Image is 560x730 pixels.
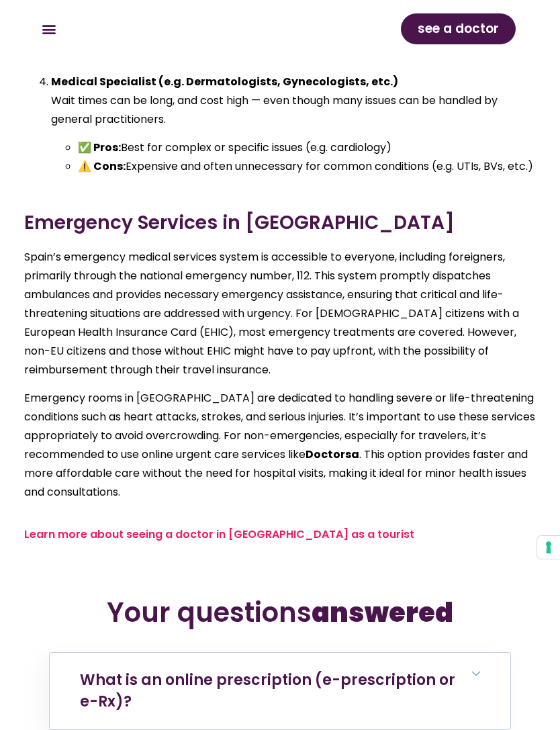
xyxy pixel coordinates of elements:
p: Wait times can be long, and cost high — even though many issues can be handled by general practit... [51,73,536,129]
li: Expensive and often unnecessary for common conditions (e.g. UTIs, BVs, etc.) [78,157,536,176]
p: Spain’s emergency medical services system is accessible to everyone, including foreigners, primar... [24,248,536,379]
strong: ✅ Pros: [78,140,121,155]
p: Emergency rooms in [GEOGRAPHIC_DATA] are dedicated to handling severe or life-threatening conditi... [24,389,536,502]
a: What is an online prescription (e-prescription or e-Rx)? [80,670,455,712]
strong: Doctorsa [306,447,359,462]
h2: Your questions [49,596,511,629]
strong: ⚠️ Cons: [78,158,126,174]
a: see a doctor [401,13,516,44]
button: Your consent preferences for tracking technologies [537,536,560,559]
div: Menu Toggle [38,18,60,40]
b: answered [312,594,453,631]
li: Best for complex or specific issues (e.g. cardiology) [78,138,536,157]
h6: What is an online prescription (e-prescription or e-Rx)? [50,653,510,729]
a: Learn more about seeing a doctor in [GEOGRAPHIC_DATA] as a tourist [24,527,414,542]
span: see a doctor [418,18,499,40]
strong: Medical Specialist (e.g. Dermatologists, Gynecologists, etc.) [51,74,398,89]
h3: Emergency Services in [GEOGRAPHIC_DATA] [24,209,536,237]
